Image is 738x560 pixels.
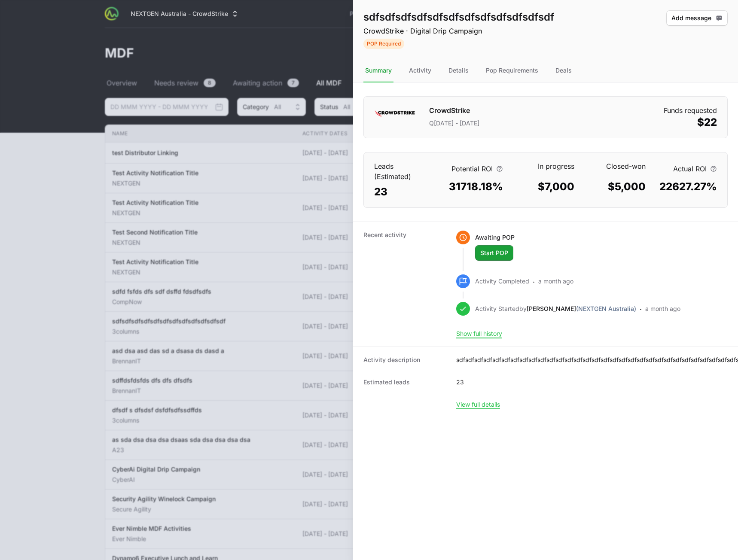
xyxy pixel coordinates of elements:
[456,231,680,329] ul: Activity history timeline
[576,305,636,312] span: (NEXTGEN Australia)
[429,119,479,129] p: Q[DATE] - [DATE]
[456,378,464,387] dd: 23
[456,401,500,408] button: View full details
[447,59,470,82] div: Details
[363,26,554,36] p: CrowdStrike · Digital Drip Campaign
[475,304,636,316] p: Activity Started by
[527,305,636,312] a: [PERSON_NAME](NEXTGEN Australia)
[517,180,574,199] dd: $7,000
[666,10,728,49] div: Activity actions
[480,248,508,258] span: Start POP
[554,59,573,82] div: Deals
[363,356,446,364] dt: Activity description
[456,330,502,338] button: Show full history
[588,180,646,199] dd: $5,000
[484,59,540,82] div: Pop Requirements
[645,305,680,312] time: a month ago
[445,180,503,199] dd: 31718.18%
[538,277,573,285] time: a month ago
[374,161,432,182] dt: Leads (Estimated)
[659,161,717,177] dt: Actual ROI
[363,59,393,82] div: Summary
[407,59,433,82] div: Activity
[666,10,728,26] button: Add message
[429,105,479,117] h1: CrowdStrike
[588,161,646,177] dt: Closed-won
[664,116,717,129] dd: $22
[363,10,554,24] h1: sdfsdfsdfsdfsdfsdfsdfsdfsdfsdfsdfsdf
[475,234,515,241] span: Awaiting POP
[533,276,535,288] span: ·
[353,59,738,82] nav: Tabs
[445,161,503,177] dt: Potential ROI
[475,277,529,288] p: Activity Completed
[671,13,723,23] span: Add message
[664,105,717,116] dt: Funds requested
[363,38,554,49] span: Activity Status
[363,231,446,338] dt: Recent activity
[640,304,642,316] span: ·
[363,378,446,387] dt: Estimated leads
[374,105,415,122] img: CrowdStrike
[517,161,574,177] dt: In progress
[475,245,513,261] button: Start POP
[659,180,717,199] dd: 22627.27%
[374,185,432,199] dd: 23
